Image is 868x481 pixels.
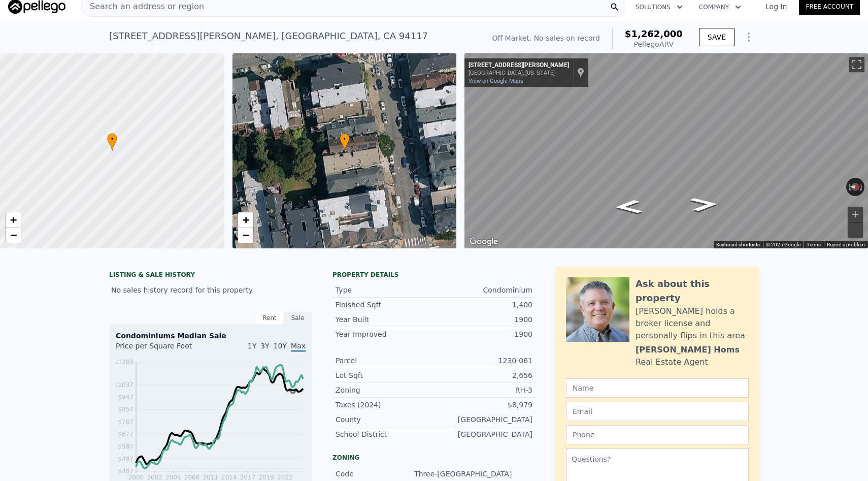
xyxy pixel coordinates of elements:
[434,285,532,295] div: Condominium
[258,474,274,481] tspan: 2019
[332,454,536,462] div: Zoning
[434,385,532,395] div: RH-3
[10,229,17,241] span: −
[846,178,852,196] button: Rotate counterclockwise
[107,133,117,151] div: •
[336,356,434,366] div: Parcel
[467,235,500,248] img: Google
[566,402,749,421] input: Email
[566,378,749,398] input: Name
[242,229,249,241] span: −
[260,342,269,350] span: 3Y
[469,70,569,76] div: [GEOGRAPHIC_DATA], [US_STATE]
[336,429,434,439] div: School District
[128,474,144,481] tspan: 2000
[848,207,863,222] button: Zoom in
[109,29,428,43] div: [STREET_ADDRESS][PERSON_NAME] , [GEOGRAPHIC_DATA] , CA 94117
[118,456,133,463] tspan: $497
[118,394,133,401] tspan: $947
[699,28,735,46] button: SAVE
[221,474,237,481] tspan: 2014
[636,356,708,368] div: Real Estate Agent
[336,300,434,310] div: Finished Sqft
[238,228,253,243] a: Zoom out
[332,271,536,279] div: Property details
[118,431,133,438] tspan: $677
[414,469,514,479] div: Three-[GEOGRAPHIC_DATA]
[116,341,211,357] div: Price per Square Foot
[6,228,21,243] a: Zoom out
[109,271,312,281] div: LISTING & SALE HISTORY
[434,400,532,410] div: $8,979
[636,277,749,305] div: Ask about this property
[636,344,740,356] div: [PERSON_NAME] Homs
[846,183,865,191] button: Reset the view
[118,406,133,413] tspan: $857
[577,67,584,78] a: Show location on map
[625,39,683,49] div: Pellego ARV
[464,53,868,248] div: Map
[10,213,17,226] span: +
[859,178,865,196] button: Rotate clockwise
[118,419,133,426] tspan: $767
[434,356,532,366] div: 1230-061
[165,474,181,481] tspan: 2005
[291,342,306,352] span: Max
[827,242,865,247] a: Report a problem
[336,469,414,479] div: Code
[116,331,306,341] div: Condominiums Median Sale
[336,329,434,339] div: Year Improved
[240,474,256,481] tspan: 2017
[469,78,523,84] a: View on Google Maps
[625,28,683,39] span: $1,262,000
[434,370,532,380] div: 2,656
[434,414,532,425] div: [GEOGRAPHIC_DATA]
[766,242,800,247] span: © 2025 Google
[336,370,434,380] div: Lot Sqft
[336,314,434,325] div: Year Built
[469,61,569,70] div: [STREET_ADDRESS][PERSON_NAME]
[753,2,799,12] a: Log In
[340,133,350,151] div: •
[284,311,312,325] div: Sale
[248,342,256,350] span: 1Y
[82,1,204,13] span: Search an address or region
[238,212,253,228] a: Zoom in
[277,474,293,481] tspan: 2022
[118,468,133,475] tspan: $407
[336,285,434,295] div: Type
[464,53,868,248] div: Street View
[848,222,863,238] button: Zoom out
[467,235,500,248] a: Open this area in Google Maps (opens a new window)
[849,57,864,72] button: Toggle fullscreen view
[603,197,654,217] path: Go South, Clayton St
[147,474,162,481] tspan: 2002
[203,474,218,481] tspan: 2011
[434,329,532,339] div: 1900
[242,213,249,226] span: +
[255,311,284,325] div: Rent
[274,342,287,350] span: 10Y
[678,194,730,215] path: Go North, Clayton St
[716,241,760,248] button: Keyboard shortcuts
[336,414,434,425] div: County
[336,385,434,395] div: Zoning
[114,381,133,389] tspan: $1037
[340,135,350,144] span: •
[434,300,532,310] div: 1,400
[807,242,821,247] a: Terms
[118,443,133,450] tspan: $587
[492,33,600,43] div: Off Market. No sales on record
[107,135,117,144] span: •
[739,27,759,47] button: Show Options
[434,429,532,439] div: [GEOGRAPHIC_DATA]
[336,400,434,410] div: Taxes (2024)
[6,212,21,228] a: Zoom in
[434,314,532,325] div: 1900
[109,281,312,299] div: No sales history record for this property.
[184,474,200,481] tspan: 2008
[566,425,749,444] input: Phone
[636,305,749,342] div: [PERSON_NAME] holds a broker license and personally flips in this area
[114,359,133,366] tspan: $1203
